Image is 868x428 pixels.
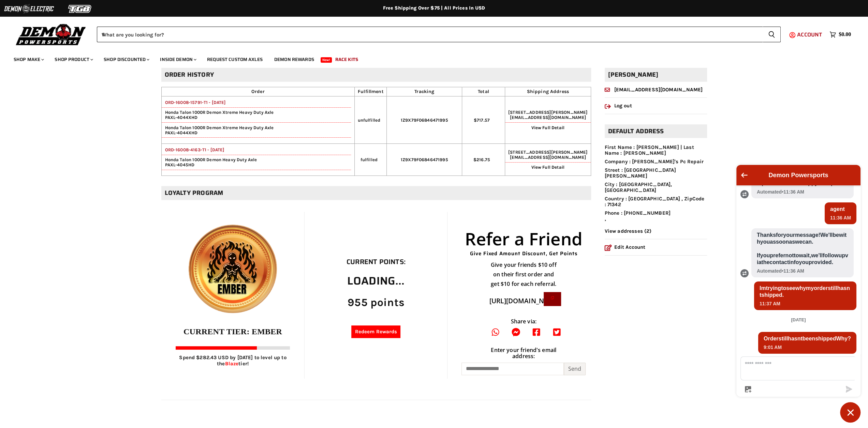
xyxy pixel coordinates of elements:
[794,32,826,38] a: Account
[161,87,355,96] th: Order
[162,147,224,152] a: ORD-16008-4163-T1 - [DATE]
[605,124,707,138] h2: Default address
[510,155,586,160] span: [EMAIL_ADDRESS][DOMAIN_NAME]
[162,100,226,105] a: ORD-16008-15791-T1 - [DATE]
[161,68,591,82] h2: Order history
[490,347,557,360] div: Enter your friend's email address:
[162,115,198,120] span: PAXL-4044XHD
[531,125,564,130] a: View Full Detail
[605,196,707,208] li: Country : [GEOGRAPHIC_DATA] , ZipCode : 71342
[387,87,462,96] th: Tracking
[55,2,106,15] img: TGB Logo 2
[839,31,851,38] span: $0.00
[155,52,201,66] a: Inside Demon
[355,143,387,175] td: fulfilled
[510,115,586,120] span: [EMAIL_ADDRESS][DOMAIN_NAME]
[605,167,707,179] li: Street : [GEOGRAPHIC_DATA][PERSON_NAME]
[474,118,490,123] span: $717.57
[162,130,198,135] span: PAXL-4044XHD
[505,96,591,144] td: [STREET_ADDRESS][PERSON_NAME]
[797,30,822,39] span: Account
[387,96,462,144] td: 1Z9X79F06846471995
[269,52,319,66] a: Demon Rewards
[183,219,283,319] img: Royality_Icones_500x500_1.png
[9,52,48,66] a: Shop Make
[470,251,577,257] h2: Give Fixed Amount Discount, Get Points
[49,52,97,66] a: Shop Product
[14,22,88,46] img: Demon Powersports
[161,186,591,200] h2: Loyalty Program
[3,2,55,15] img: Demon Electric Logo 2
[605,182,707,194] li: City : [GEOGRAPHIC_DATA], [GEOGRAPHIC_DATA]
[763,27,781,42] button: Search
[605,144,707,222] ul: ,
[564,363,586,375] button: Send
[162,157,351,162] span: Honda Talon 1000R Demon Heavy Duty Axle
[176,355,290,367] p: Spend $282.43 USD by [DATE] to level up to the tier!
[225,361,238,367] a: Blaze
[462,87,505,96] th: Total
[355,96,387,144] td: unfulfilled
[605,244,646,250] a: Edit Account
[355,87,387,96] th: Fulfillment
[531,165,564,170] a: View Full Detail
[347,275,406,287] h2: Loading...
[387,143,462,175] td: 1Z9X79F06846471995
[97,27,781,42] form: Product
[605,159,707,165] li: Company : [PERSON_NAME]'s Pc Repair
[99,52,153,66] a: Shop Discounted
[202,52,268,66] a: Request Custom Axles
[486,294,544,308] div: [URL][DOMAIN_NAME]
[97,27,763,42] input: When autocomplete results are available use up and down arrows to review and enter to select
[605,87,703,93] a: [EMAIL_ADDRESS][DOMAIN_NAME]
[347,296,406,309] div: 955 points
[347,258,406,266] h2: Current Points:
[465,229,583,249] div: Refer a Friend
[605,103,632,109] a: Log out
[505,143,591,175] td: [STREET_ADDRESS][PERSON_NAME]
[351,325,400,338] a: Redeem Rewards
[605,144,707,156] li: First Name : [PERSON_NAME] | Last Name : [PERSON_NAME]
[330,52,363,66] a: Race Kits
[490,260,557,289] p: Give your friends $10 off on their first order and get $10 for each referral.
[321,57,332,63] span: New!
[162,125,351,130] span: Honda Talon 1000R Demon Xtreme Heavy Duty Axle
[473,157,490,162] span: $216.75
[9,50,849,66] ul: Main menu
[605,228,652,234] a: View addresses (2)
[826,30,854,40] a: $0.00
[183,327,282,337] p: Current Tier: Ember
[605,68,707,82] h2: [PERSON_NAME]
[162,110,351,115] span: Honda Talon 1000R Demon Xtreme Heavy Duty Axle
[162,162,195,167] span: PAXL-4045HD
[505,87,591,96] th: Shipping Address
[734,165,863,423] inbox-online-store-chat: Shopify online store chat
[161,5,707,11] div: Free Shipping Over $75 | All Prices In USD
[605,210,707,216] li: Phone : [PHONE_NUMBER]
